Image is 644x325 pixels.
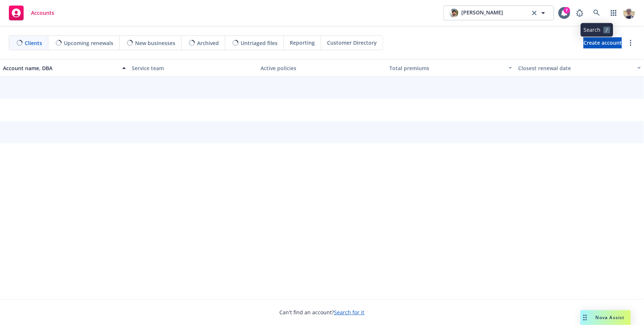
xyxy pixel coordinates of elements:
button: Nova Assist [581,310,631,325]
a: Search for it [334,309,365,316]
span: Untriaged files [241,39,278,47]
a: Switch app [606,6,621,20]
div: Drag to move [581,310,590,325]
button: photo[PERSON_NAME]clear selection [443,6,554,20]
a: Report a Bug [572,6,587,20]
button: Service team [129,59,258,77]
button: Active policies [258,59,386,77]
div: 7 [564,7,570,14]
span: Can't find an account? [280,308,365,316]
span: Accounts [31,10,54,16]
span: Customer Directory [327,39,377,47]
span: Create account [583,36,622,50]
button: Total premiums [386,59,515,77]
div: Account name, DBA [3,64,118,72]
img: photo [450,8,458,17]
span: Nova Assist [596,314,625,321]
a: clear selection [530,8,539,17]
div: Closest renewal date [518,64,633,72]
span: Clients [25,39,42,47]
a: Search [589,6,604,20]
a: Accounts [6,3,57,23]
div: Active policies [261,64,383,72]
img: photo [623,7,635,19]
a: Create account [583,37,622,48]
a: more [626,38,635,47]
span: Upcoming renewals [64,39,113,47]
span: Archived [197,39,219,47]
span: Reporting [290,39,315,47]
div: Service team [132,64,255,72]
span: [PERSON_NAME] [461,8,503,17]
div: Total premiums [389,64,504,72]
button: Closest renewal date [515,59,644,77]
span: New businesses [135,39,175,47]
